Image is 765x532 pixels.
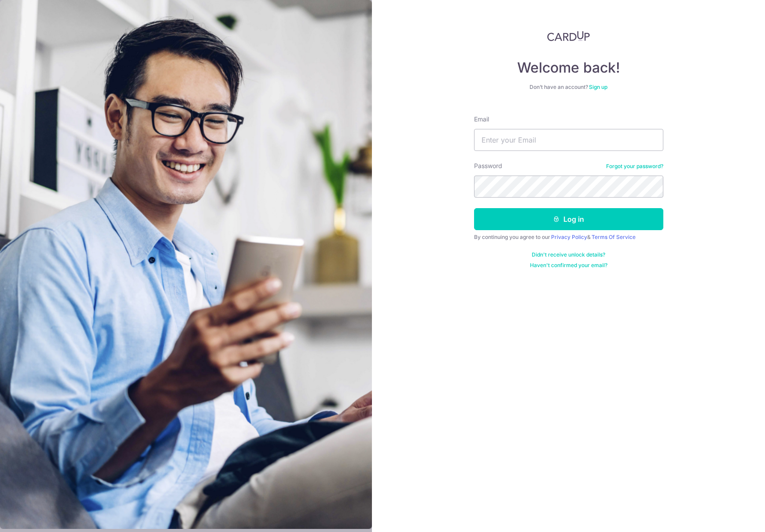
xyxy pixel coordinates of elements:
button: Log in [474,208,663,230]
div: By continuing you agree to our & [474,234,663,241]
a: Privacy Policy [551,234,587,240]
a: Terms Of Service [592,234,636,240]
img: CardUp Logo [547,31,590,41]
h4: Welcome back! [474,59,663,77]
label: Password [474,161,502,170]
label: Email [474,115,489,124]
a: Haven't confirmed your email? [530,262,607,269]
div: Don’t have an account? [474,84,663,91]
input: Enter your Email [474,129,663,151]
a: Didn't receive unlock details? [532,251,605,258]
a: Sign up [589,84,607,90]
a: Forgot your password? [606,163,663,170]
